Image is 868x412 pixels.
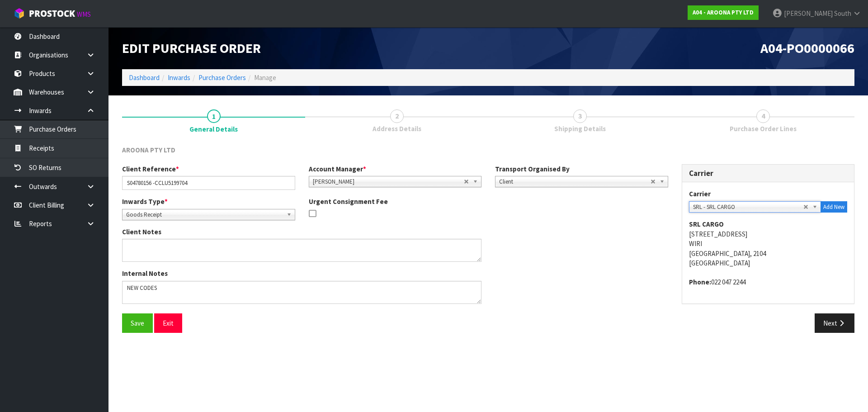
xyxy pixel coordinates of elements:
[756,109,770,123] span: 4
[254,73,276,82] span: Manage
[689,169,848,178] h3: Carrier
[815,313,854,333] button: Next
[784,9,833,18] span: [PERSON_NAME]
[689,278,711,286] strong: phone
[373,124,421,133] span: Address Details
[122,197,168,206] label: Inwards Type
[14,8,25,19] img: cube-alt.png
[689,277,848,287] address: 022 047 2244
[154,313,182,333] button: Exit
[689,220,724,228] strong: SRL CARGO
[730,124,797,133] span: Purchase Order Lines
[77,10,91,19] small: WMS
[821,201,847,213] button: Add New
[309,197,388,206] label: Urgent Consignment Fee
[390,109,404,123] span: 2
[689,189,711,199] label: Carrier
[122,269,168,278] label: Internal Notes
[168,73,190,82] a: Inwards
[495,164,570,174] label: Transport Organised By
[122,164,179,174] label: Client Reference
[688,5,759,20] a: A04 - AROONA PTY LTD
[554,124,606,133] span: Shipping Details
[760,39,854,57] span: A04-PO0000066
[207,109,221,123] span: 1
[129,73,160,82] a: Dashboard
[573,109,587,123] span: 3
[189,124,238,134] span: General Details
[834,9,851,18] span: South
[693,202,804,213] span: SRL - SRL CARGO
[122,176,295,190] input: Client Reference
[313,176,464,187] span: [PERSON_NAME]
[198,73,246,82] a: Purchase Orders
[126,209,283,220] span: Goods Receipt
[122,313,153,333] button: Save
[122,146,175,154] span: AROONA PTY LTD
[122,39,261,57] span: Edit Purchase Order
[689,219,848,268] address: [STREET_ADDRESS] WIRI [GEOGRAPHIC_DATA], 2104 [GEOGRAPHIC_DATA]
[122,227,161,237] label: Client Notes
[29,8,75,19] span: ProStock
[693,9,754,16] strong: A04 - AROONA PTY LTD
[309,164,366,174] label: Account Manager
[499,176,651,187] span: Client
[122,138,854,340] span: General Details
